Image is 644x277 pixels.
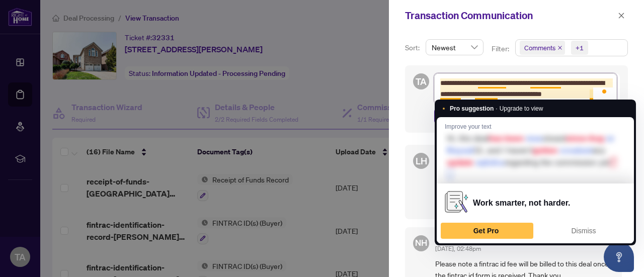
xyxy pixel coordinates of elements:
[604,242,634,272] button: Open asap
[618,12,625,19] span: close
[434,73,617,103] textarea: To enrich screen reader interactions, please activate Accessibility in Grammarly extension settings
[557,45,562,50] span: close
[432,40,477,55] span: Newest
[520,41,565,55] span: Comments
[405,42,422,53] p: Sort:
[415,236,427,249] span: NH
[576,43,584,53] div: +1
[416,74,427,88] span: TA
[405,8,615,23] div: Transaction Communication
[492,43,511,54] p: Filter:
[416,154,427,168] span: LH
[435,245,481,252] span: [DATE], 02:48pm
[524,43,555,53] span: Comments
[434,108,462,125] button: Post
